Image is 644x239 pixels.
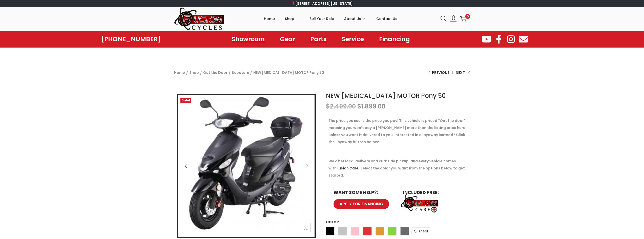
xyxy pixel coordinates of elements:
span: Sell Your Ride [309,12,334,25]
span: Home [264,12,275,25]
img: Woostify retina logo [174,7,225,31]
a: Parts [305,33,332,45]
h6: INCLUDED FREE: [403,190,463,195]
a: Fusion Care [337,166,359,171]
span: / [186,69,188,76]
a: Service [337,33,369,45]
nav: Primary navigation [225,7,437,30]
span: Next [456,69,465,76]
a: Next [456,69,470,80]
a: Scooters [232,70,249,75]
a: [PHONE_NUMBER] [101,36,161,43]
span: / [229,69,231,76]
a: Sell Your Ride [309,7,334,30]
span: APPLY FOR FINANCING [340,202,383,206]
a: Out the Door [203,70,227,75]
a: Contact Us [376,7,397,30]
nav: Menu [227,33,415,45]
span: / [250,69,252,76]
bdi: 1,899.00 [357,102,385,111]
span: $ [326,102,330,111]
a: Home [174,70,185,75]
p: The price you see is the price you pay! This vehicle is priced “Out the door” meaning you won’t p... [328,117,468,145]
a: Previous [427,69,450,80]
button: Previous [180,160,192,171]
span: $ [357,102,361,111]
a: About Us [344,7,366,30]
span: / [200,69,202,76]
img: 📍 [292,2,295,5]
a: APPLY FOR FINANCING [334,199,389,209]
span: Shop [285,12,294,25]
a: 0 [460,16,466,22]
a: Showroom [227,33,270,45]
a: Financing [374,33,415,45]
p: We offer local delivery and curbside pickup, and every vehicle comes with ! Select the color you ... [328,158,468,179]
span: Contact Us [376,12,397,25]
span: Previous [432,69,450,76]
button: Next [301,160,312,171]
span: NEW [MEDICAL_DATA] MOTOR Pony 50 [253,69,324,76]
a: Gear [275,33,300,45]
a: Shop [189,70,199,75]
span: About Us [344,12,361,25]
bdi: 2,499.00 [326,102,356,111]
a: Clear [411,227,431,235]
label: Color [326,220,339,225]
a: Home [264,7,275,30]
a: [STREET_ADDRESS][US_STATE] [291,1,353,6]
h6: WANT SOME HELP?: [334,190,393,195]
a: Shop [285,7,299,30]
img: NEW TAO MOTOR Pony 50 [178,95,315,232]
